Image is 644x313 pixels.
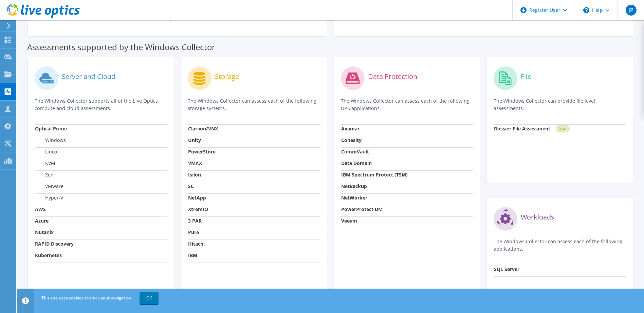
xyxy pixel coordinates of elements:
[35,148,57,155] label: Linux
[341,183,367,189] strong: NetBackup
[35,171,54,178] label: Xen
[341,194,367,201] strong: NetWorker
[521,214,554,221] label: Workloads
[35,206,46,212] strong: AWS
[188,217,202,224] strong: 3 PAR
[35,183,63,190] label: VMware
[341,148,369,155] strong: CommVault
[559,127,566,131] tspan: NEW!
[341,97,474,112] p: The Windows Collector can assess each of the following DPS applications.
[188,171,201,178] strong: Isilon
[35,137,66,144] label: Windows
[35,217,49,224] strong: Azure
[215,73,239,80] label: Storage
[341,171,408,178] strong: IBM Spectrum Protect (TSM)
[494,97,626,112] p: The Windows Collector can provide file level assessments.
[35,229,54,235] strong: Nutanix
[341,217,357,224] strong: Veeam
[583,7,589,13] svg: \n
[188,194,206,201] strong: NetApp
[341,125,360,132] strong: Avamar
[35,241,74,247] strong: RAPID Discovery
[35,160,55,167] label: KVM
[188,252,197,258] strong: IBM
[188,125,218,132] strong: Clariion/VNX
[341,160,372,166] strong: Data Domain
[494,266,519,272] strong: SQL Server
[35,125,67,132] strong: Optical Prime
[368,73,417,80] label: Data Protection
[35,97,167,112] p: The Windows Collector supports all of the Live Optics compute and cloud assessments.
[188,241,205,247] strong: Hitachi
[27,44,215,50] label: Assessments supported by the Windows Collector
[341,137,362,143] strong: Cohesity
[188,160,202,166] strong: VMAX
[62,73,115,80] label: Server and Cloud
[140,292,159,304] a: OK
[188,229,199,235] strong: Pure
[41,295,132,301] span: This site uses cookies to track your navigation.
[341,206,383,212] strong: PowerProtect DM
[521,73,531,80] label: File
[494,238,626,253] p: The Windows Collector can assess each of the following applications.
[188,148,216,155] strong: PowerStore
[626,5,637,16] span: JP
[188,183,194,189] strong: SC
[188,137,201,143] strong: Unity
[35,194,63,201] label: Hyper-V
[494,125,550,132] strong: Dossier File Assessment
[188,97,320,112] p: The Windows Collector can assess each of the following storage systems.
[35,252,62,258] strong: Kubernetes
[188,206,208,212] strong: XtremIO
